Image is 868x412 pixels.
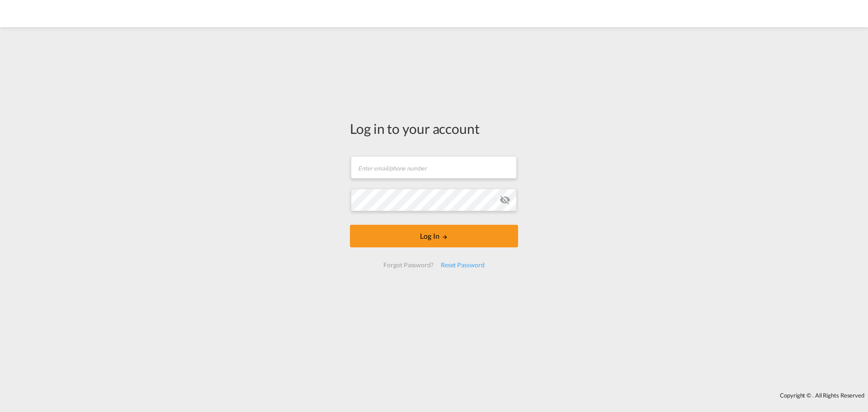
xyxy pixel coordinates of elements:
div: Log in to your account [350,119,518,138]
md-icon: icon-eye-off [500,194,510,205]
div: Reset Password [437,257,488,273]
button: LOGIN [350,225,518,247]
div: Forgot Password? [380,257,437,273]
input: Enter email/phone number [351,156,517,179]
